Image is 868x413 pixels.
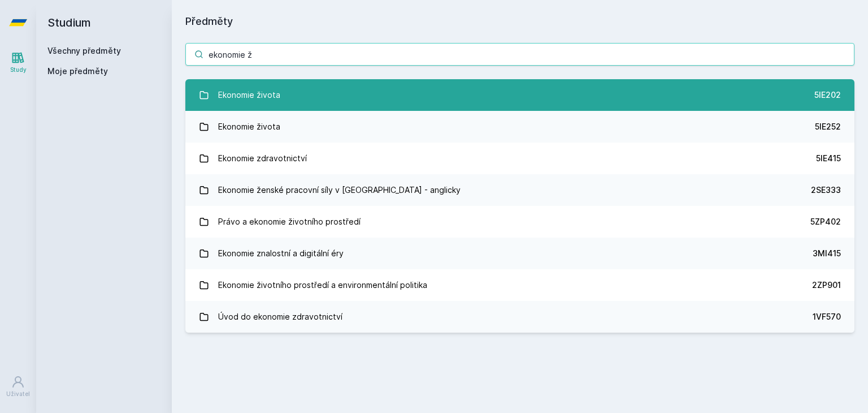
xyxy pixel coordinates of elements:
div: 5IE252 [815,121,841,132]
span: Moje předměty [47,66,108,77]
a: Ekonomie zdravotnictví 5IE415 [185,143,854,174]
div: 1VF570 [813,311,841,322]
div: 3MI415 [813,248,841,259]
div: Ekonomie života [218,115,280,138]
div: Uživatel [6,390,30,398]
h1: Předměty [185,14,854,29]
a: Úvod do ekonomie zdravotnictví 1VF570 [185,301,854,333]
a: Všechny předměty [47,46,121,55]
div: Úvod do ekonomie zdravotnictví [218,306,342,328]
div: Ekonomie zdravotnictví [218,147,307,170]
div: Právo a ekonomie životního prostředí [218,210,361,233]
div: 5IE202 [814,89,841,101]
a: Uživatel [2,369,34,404]
a: Ekonomie životního prostředí a environmentální politika 2ZP901 [185,269,854,301]
a: Ekonomie života 5IE252 [185,111,854,143]
a: Ekonomie života 5IE202 [185,79,854,111]
div: Ekonomie ženské pracovní síly v [GEOGRAPHIC_DATA] - anglicky [218,179,461,201]
a: Study [2,45,34,80]
div: Study [10,66,27,74]
a: Právo a ekonomie životního prostředí 5ZP402 [185,206,854,238]
div: 2SE333 [811,184,841,196]
div: 5ZP402 [810,216,841,227]
div: Ekonomie životního prostředí a environmentální politika [218,274,427,296]
div: 2ZP901 [812,279,841,291]
div: Ekonomie znalostní a digitální éry [218,242,344,265]
a: Ekonomie znalostní a digitální éry 3MI415 [185,238,854,269]
a: Ekonomie ženské pracovní síly v [GEOGRAPHIC_DATA] - anglicky 2SE333 [185,174,854,206]
div: Ekonomie života [218,84,280,106]
input: Název nebo ident předmětu… [185,43,854,66]
div: 5IE415 [816,153,841,164]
